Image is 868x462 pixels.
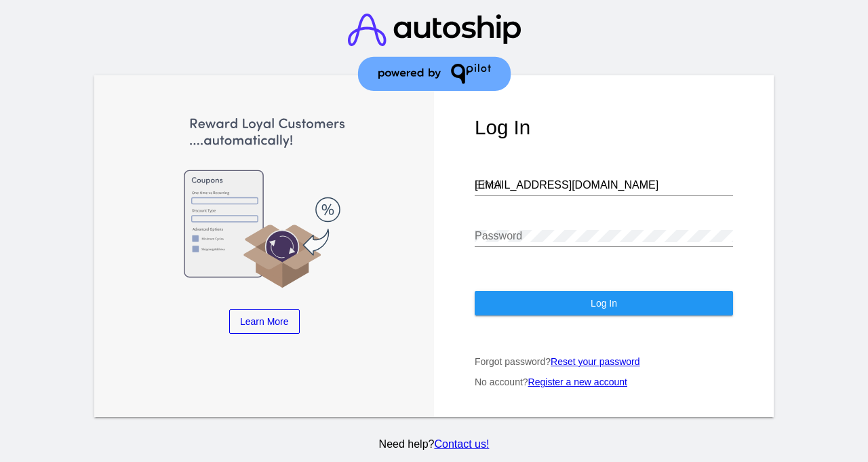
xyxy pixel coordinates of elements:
[475,377,733,387] p: No account?
[475,291,733,315] button: Log In
[551,356,640,367] a: Reset your password
[475,179,733,191] input: Email
[475,116,733,139] h1: Log In
[240,316,289,327] span: Learn More
[229,309,300,334] a: Learn More
[528,377,627,387] a: Register a new account
[135,116,393,289] img: Apply Coupons Automatically to Scheduled Orders with QPilot
[475,356,733,367] p: Forgot password?
[591,298,617,309] span: Log In
[434,438,489,450] a: Contact us!
[92,438,776,450] p: Need help?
